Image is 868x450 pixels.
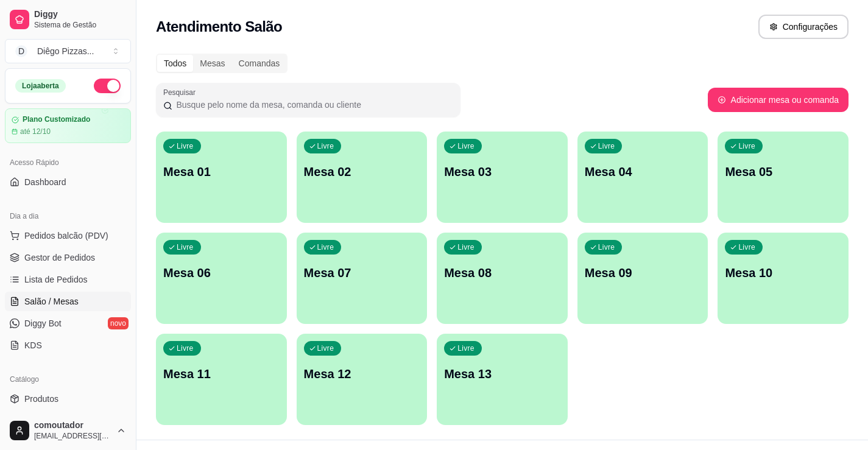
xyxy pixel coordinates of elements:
[156,132,287,223] button: LivreMesa 01
[24,251,95,264] span: Gestor de Pedidos
[738,242,755,252] p: Livre
[24,295,79,308] span: Salão / Mesas
[5,108,131,143] a: Plano Customizadoaté 12/10
[317,141,334,151] p: Livre
[5,336,131,355] a: KDS
[304,163,420,180] p: Mesa 02
[5,172,131,192] a: Dashboard
[5,416,131,445] button: comoutador[EMAIL_ADDRESS][DOMAIN_NAME]
[163,87,200,97] label: Pesquisar
[177,242,194,252] p: Livre
[156,334,287,425] button: LivreMesa 11
[163,163,280,180] p: Mesa 01
[163,365,280,382] p: Mesa 11
[437,233,568,324] button: LivreMesa 08
[437,132,568,223] button: LivreMesa 03
[177,343,194,353] p: Livre
[598,141,615,151] p: Livre
[758,15,849,39] button: Configurações
[585,163,701,180] p: Mesa 04
[444,163,560,180] p: Mesa 03
[738,141,755,151] p: Livre
[304,365,420,382] p: Mesa 12
[5,39,131,63] button: Select a team
[457,242,475,252] p: Livre
[297,233,428,324] button: LivreMesa 07
[5,248,131,267] a: Gestor de Pedidos
[94,79,121,93] button: Alterar Status
[156,233,287,324] button: LivreMesa 06
[37,45,94,57] div: Diêgo Pizzas ...
[5,292,131,311] a: Salão / Mesas
[5,270,131,289] a: Lista de Pedidos
[304,264,420,281] p: Mesa 07
[725,163,841,180] p: Mesa 05
[34,9,126,20] span: Diggy
[24,339,42,351] span: KDS
[15,79,66,93] div: Loja aberta
[24,230,108,242] span: Pedidos balcão (PDV)
[5,153,131,172] div: Acesso Rápido
[585,264,701,281] p: Mesa 09
[297,334,428,425] button: LivreMesa 12
[444,264,560,281] p: Mesa 08
[577,132,708,223] button: LivreMesa 04
[157,55,193,72] div: Todos
[457,141,475,151] p: Livre
[317,242,334,252] p: Livre
[172,99,453,111] input: Pesquisar
[163,264,280,281] p: Mesa 06
[718,233,849,324] button: LivreMesa 10
[20,127,51,136] article: até 12/10
[34,20,126,30] span: Sistema de Gestão
[577,233,708,324] button: LivreMesa 09
[5,370,131,389] div: Catálogo
[5,5,131,34] a: DiggySistema de Gestão
[23,115,90,124] article: Plano Customizado
[232,55,287,72] div: Comandas
[24,273,88,286] span: Lista de Pedidos
[5,206,131,226] div: Dia a dia
[156,17,282,37] h2: Atendimento Salão
[34,420,111,431] span: comoutador
[193,55,231,72] div: Mesas
[34,431,111,441] span: [EMAIL_ADDRESS][DOMAIN_NAME]
[5,389,131,409] a: Produtos
[725,264,841,281] p: Mesa 10
[24,317,62,329] span: Diggy Bot
[15,45,27,57] span: D
[708,88,849,112] button: Adicionar mesa ou comanda
[437,334,568,425] button: LivreMesa 13
[5,226,131,245] button: Pedidos balcão (PDV)
[24,176,66,188] span: Dashboard
[5,314,131,333] a: Diggy Botnovo
[457,343,475,353] p: Livre
[317,343,334,353] p: Livre
[177,141,194,151] p: Livre
[598,242,615,252] p: Livre
[297,132,428,223] button: LivreMesa 02
[24,393,58,405] span: Produtos
[444,365,560,382] p: Mesa 13
[718,132,849,223] button: LivreMesa 05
